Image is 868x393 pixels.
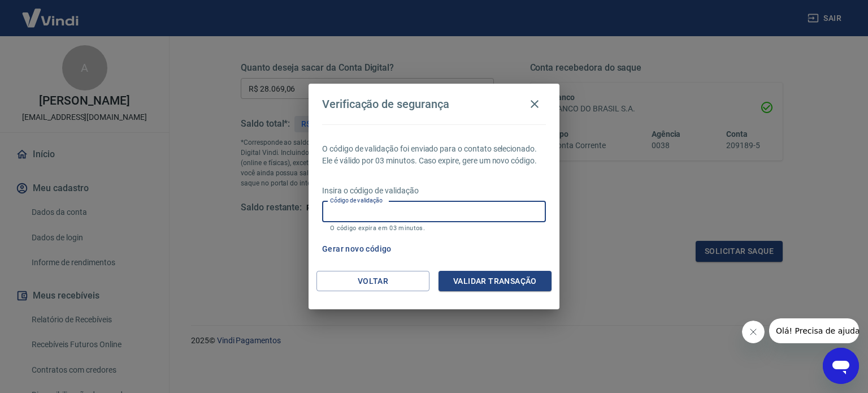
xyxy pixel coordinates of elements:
[318,239,396,260] button: Gerar novo código
[7,8,95,17] span: Olá! Precisa de ajuda?
[769,318,859,343] iframe: Mensagem da empresa
[823,348,859,384] iframe: Botão para abrir a janela de mensagens
[439,271,552,292] button: Validar transação
[316,271,429,292] button: Voltar
[330,224,538,232] p: O código expira em 03 minutos.
[322,97,449,111] h4: Verificação de segurança
[330,196,383,205] label: Código de validação
[742,321,765,343] iframe: Fechar mensagem
[322,185,546,197] p: Insira o código de validação
[322,143,546,167] p: O código de validação foi enviado para o contato selecionado. Ele é válido por 03 minutos. Caso e...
